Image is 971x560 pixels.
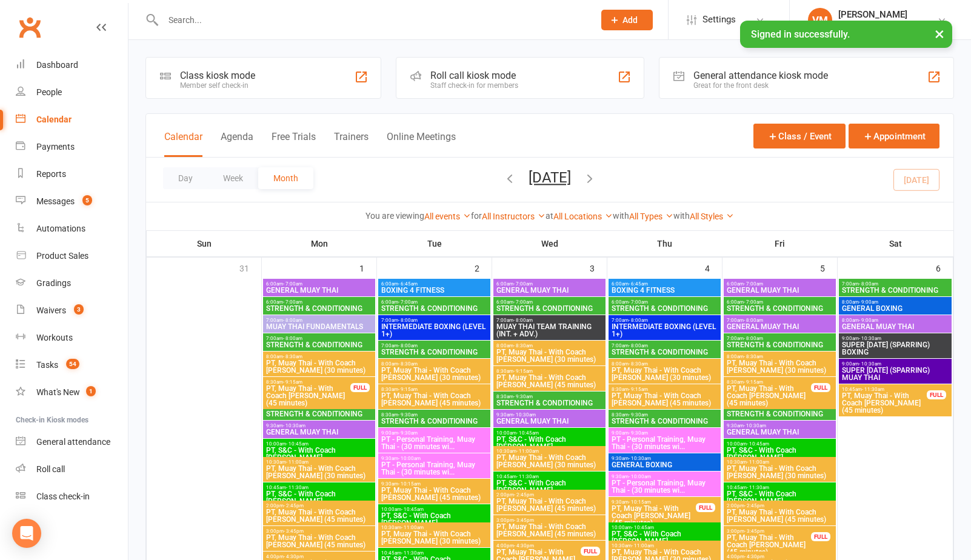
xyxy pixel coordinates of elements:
[16,428,128,456] a: General attendance kiosk mode
[632,525,654,530] span: - 10:45am
[629,474,651,479] span: - 10:00am
[424,212,471,221] a: All events
[16,161,128,188] a: Reports
[859,299,878,305] span: - 9:00am
[381,507,488,512] span: 10:00am
[726,490,833,505] span: PT, S&C - With Coach [PERSON_NAME]
[744,379,763,385] span: - 9:15am
[398,343,418,348] span: - 8:00am
[398,299,418,305] span: - 7:00am
[36,87,62,97] div: People
[936,258,953,278] div: 6
[726,503,833,508] span: 2:00pm
[611,392,718,407] span: PT, Muay Thai - With Coach [PERSON_NAME] (45 minutes)
[387,131,456,157] button: Online Meetings
[859,281,878,287] span: - 8:00am
[513,281,533,287] span: - 7:00am
[726,385,812,407] span: PT, Muay Thai - With Coach [PERSON_NAME] (45 minutes)
[841,341,949,356] span: SUPER [DATE] (SPARRING) BOXING
[726,341,833,348] span: STRENGTH & CONDITIONING
[629,387,648,392] span: - 9:15am
[283,379,302,385] span: - 9:15am
[611,418,718,425] span: STRENGTH & CONDITIONING
[553,212,613,221] a: All Locations
[841,318,949,323] span: 8:00am
[16,215,128,242] a: Automations
[862,387,884,392] span: - 11:30am
[381,299,488,305] span: 6:00am
[546,211,553,221] strong: at
[611,461,718,468] span: GENERAL BOXING
[265,428,373,436] span: GENERAL MUAY THAI
[611,281,718,287] span: 6:00am
[726,465,833,479] span: PT, Muay Thai - With Coach [PERSON_NAME] (30 minutes)
[496,299,603,305] span: 6:00am
[265,323,373,330] span: MUAY THAI FUNDAMENTALS
[381,348,488,356] span: STRENGTH & CONDITIONING
[690,212,734,221] a: All Styles
[265,534,373,548] span: PT, Muay Thai - With Coach [PERSON_NAME] (45 minutes)
[611,387,718,392] span: 8:30am
[820,258,837,278] div: 5
[36,360,58,370] div: Tasks
[381,287,488,294] span: BOXING 4 FITNESS
[496,287,603,294] span: GENERAL MUAY THAI
[334,131,369,157] button: Trainers
[726,428,833,436] span: GENERAL MUAY THAI
[265,447,373,461] span: PT, S&C - With Coach [PERSON_NAME]
[36,224,85,233] div: Automations
[841,392,927,414] span: PT, Muay Thai - With Coach [PERSON_NAME] (45 minutes)
[726,528,812,534] span: 3:00pm
[398,456,421,461] span: - 10:00am
[36,60,78,70] div: Dashboard
[430,70,518,81] div: Roll call kiosk mode
[265,465,373,479] span: PT, Muay Thai - With Coach [PERSON_NAME] (30 minutes)
[629,412,648,418] span: - 9:30am
[36,464,65,474] div: Roll call
[286,441,309,447] span: - 10:45am
[726,318,833,323] span: 7:00am
[629,318,648,323] span: - 8:00am
[359,258,376,278] div: 1
[629,499,651,505] span: - 10:15am
[529,169,571,186] button: [DATE]
[401,525,424,530] span: - 11:00am
[265,490,373,505] span: PT, S&C - With Coach [PERSON_NAME]
[398,361,418,367] span: - 8:30am
[726,359,833,374] span: PT, Muay Thai - With Coach [PERSON_NAME] (30 minutes)
[841,305,949,312] span: GENERAL BOXING
[36,333,73,342] div: Workouts
[726,305,833,312] span: STRENGTH & CONDITIONING
[283,318,302,323] span: - 8:00am
[722,231,838,256] th: Fri
[513,299,533,305] span: - 7:00am
[381,412,488,418] span: 8:30am
[265,508,373,523] span: PT, Muay Thai - With Coach [PERSON_NAME] (45 minutes)
[726,485,833,490] span: 10:45am
[398,430,418,436] span: - 9:30am
[859,361,881,367] span: - 10:30am
[753,124,846,148] button: Class / Event
[265,423,373,428] span: 9:30am
[350,383,370,392] div: FULL
[516,448,539,454] span: - 11:00am
[265,341,373,348] span: STRENGTH & CONDITIONING
[629,212,673,221] a: All Types
[398,281,418,287] span: - 6:45am
[607,231,722,256] th: Thu
[265,459,373,465] span: 10:30am
[629,343,648,348] span: - 8:00am
[859,336,881,341] span: - 10:30am
[16,270,128,297] a: Gradings
[611,299,718,305] span: 6:00am
[36,115,72,124] div: Calendar
[496,368,603,374] span: 8:30am
[15,12,45,42] a: Clubworx
[611,525,718,530] span: 10:00am
[496,348,603,363] span: PT, Muay Thai - With Coach [PERSON_NAME] (30 minutes)
[496,448,603,454] span: 10:30am
[272,131,316,157] button: Free Trials
[258,167,313,189] button: Month
[265,385,351,407] span: PT, Muay Thai - With Coach [PERSON_NAME] (45 minutes)
[808,8,832,32] div: VM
